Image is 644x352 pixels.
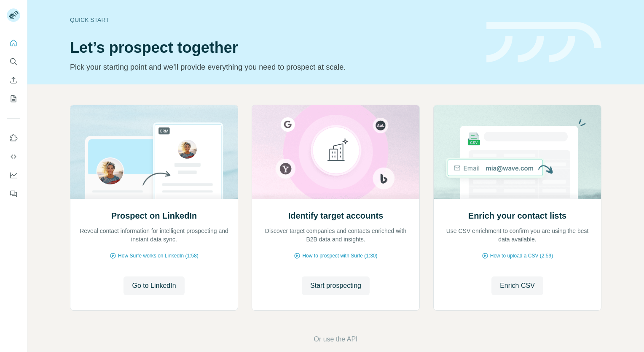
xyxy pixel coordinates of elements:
button: Use Surfe API [7,149,20,164]
span: How Surfe works on LinkedIn (1:58) [118,252,199,260]
img: Identify target accounts [252,105,420,199]
button: Use Surfe on LinkedIn [7,130,20,146]
button: Go to LinkedIn [123,276,184,295]
span: How to prospect with Surfe (1:30) [302,252,377,260]
h2: Prospect on LinkedIn [111,210,197,222]
button: Start prospecting [302,276,370,295]
p: Discover target companies and contacts enriched with B2B data and insights. [260,227,411,244]
span: Enrich CSV [500,281,535,291]
p: Pick your starting point and we’ll provide everything you need to prospect at scale. [70,61,476,73]
h2: Identify target accounts [288,210,384,222]
button: Search [7,54,20,69]
button: Quick start [7,35,20,51]
button: My lists [7,91,20,106]
h2: Enrich your contact lists [468,210,566,222]
span: Go to LinkedIn [132,281,176,291]
span: How to upload a CSV (2:59) [490,252,553,260]
img: banner [486,22,601,63]
button: Feedback [7,186,20,201]
p: Use CSV enrichment to confirm you are using the best data available. [442,227,593,244]
h1: Let’s prospect together [70,39,476,56]
button: Enrich CSV [7,73,20,88]
p: Reveal contact information for intelligent prospecting and instant data sync. [79,227,229,244]
span: Start prospecting [310,281,361,291]
button: Enrich CSV [491,276,543,295]
button: Dashboard [7,168,20,183]
img: Enrich your contact lists [433,105,601,199]
img: Prospect on LinkedIn [70,105,238,199]
button: Or use the API [314,334,357,344]
div: Quick start [70,16,476,24]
